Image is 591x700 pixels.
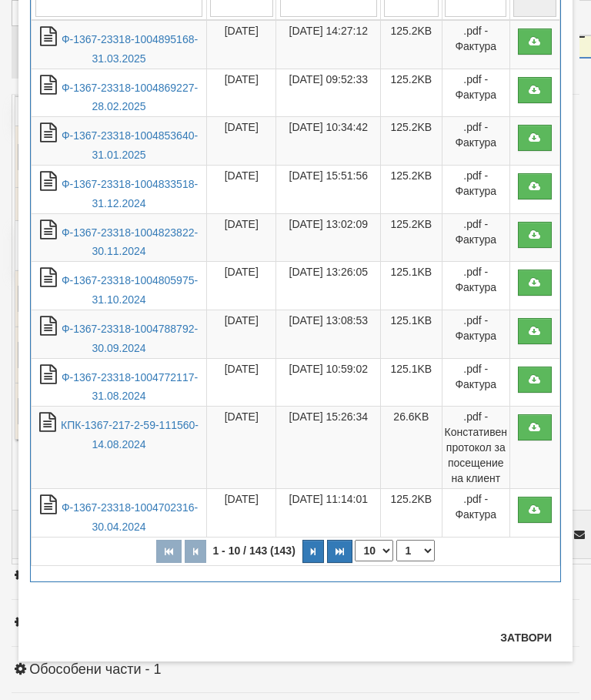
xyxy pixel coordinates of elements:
[276,165,381,213] td: [DATE] 15:51:56
[381,165,442,213] td: 125.2KB
[381,358,442,407] td: 125.1KB
[442,489,509,538] td: .pdf - Фактура
[62,33,198,65] a: Ф-1367-23318-1004895168-31.03.2025
[207,69,276,117] td: [DATE]
[381,310,442,359] td: 125.1KB
[381,117,442,166] td: 125.2KB
[32,358,560,407] tr: Ф-1367-23318-1004772117-31.08.2024.pdf - Фактура
[442,117,509,166] td: .pdf - Фактура
[276,20,381,69] td: [DATE] 14:27:12
[207,310,276,359] td: [DATE]
[32,489,560,538] tr: Ф-1367-23318-1004702316-30.04.2024.pdf - Фактура
[62,371,198,403] a: Ф-1367-23318-1004772117-31.08.2024
[442,69,509,117] td: .pdf - Фактура
[207,489,276,538] td: [DATE]
[381,20,442,69] td: 125.2KB
[276,213,381,262] td: [DATE] 13:02:09
[207,117,276,166] td: [DATE]
[207,20,276,69] td: [DATE]
[381,69,442,117] td: 125.2KB
[62,274,198,306] a: Ф-1367-23318-1004805975-31.10.2024
[355,540,393,561] select: Брой редове на страница
[442,262,509,310] td: .pdf - Фактура
[491,625,561,650] button: Затвори
[276,69,381,117] td: [DATE] 09:52:33
[396,540,435,561] select: Страница номер
[381,213,442,262] td: 125.2KB
[302,540,324,563] button: Следваща страница
[61,419,199,450] a: КПК-1367-217-2-59-111560-14.08.2024
[207,262,276,310] td: [DATE]
[32,117,560,166] tr: Ф-1367-23318-1004853640-31.01.2025.pdf - Фактура
[62,129,198,161] a: Ф-1367-23318-1004853640-31.01.2025
[32,69,560,117] tr: Ф-1367-23318-1004869227-28.02.2025.pdf - Фактура
[207,358,276,407] td: [DATE]
[207,407,276,489] td: [DATE]
[327,540,352,563] button: Последна страница
[32,20,560,69] tr: Ф-1367-23318-1004895168-31.03.2025.pdf - Фактура
[62,178,198,209] a: Ф-1367-23318-1004833518-31.12.2024
[442,20,509,69] td: .pdf - Фактура
[276,117,381,166] td: [DATE] 10:34:42
[381,262,442,310] td: 125.1KB
[442,310,509,359] td: .pdf - Фактура
[32,310,560,359] tr: Ф-1367-23318-1004788792-30.09.2024.pdf - Фактура
[442,407,509,489] td: .pdf - Констативен протокол за посещение на клиент
[442,165,509,213] td: .pdf - Фактура
[32,213,560,262] tr: Ф-1367-23318-1004823822-30.11.2024.pdf - Фактура
[156,540,182,563] button: Първа страница
[276,262,381,310] td: [DATE] 13:26:05
[32,262,560,310] tr: Ф-1367-23318-1004805975-31.10.2024.pdf - Фактура
[207,165,276,213] td: [DATE]
[185,540,206,563] button: Предишна страница
[442,358,509,407] td: .pdf - Фактура
[62,501,198,533] a: Ф-1367-23318-1004702316-30.04.2024
[276,358,381,407] td: [DATE] 10:59:02
[442,213,509,262] td: .pdf - Фактура
[276,407,381,489] td: [DATE] 15:26:34
[62,82,198,113] a: Ф-1367-23318-1004869227-28.02.2025
[32,407,560,489] tr: КПК-1367-217-2-59-111560-14.08.2024.pdf - Констативен протокол за посещение на клиент
[381,489,442,538] td: 125.2KB
[62,323,198,354] a: Ф-1367-23318-1004788792-30.09.2024
[209,544,299,557] span: 1 - 10 / 143 (143)
[32,165,560,213] tr: Ф-1367-23318-1004833518-31.12.2024.pdf - Фактура
[276,489,381,538] td: [DATE] 11:14:01
[207,213,276,262] td: [DATE]
[276,310,381,359] td: [DATE] 13:08:53
[62,226,198,258] a: Ф-1367-23318-1004823822-30.11.2024
[381,407,442,489] td: 26.6KB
